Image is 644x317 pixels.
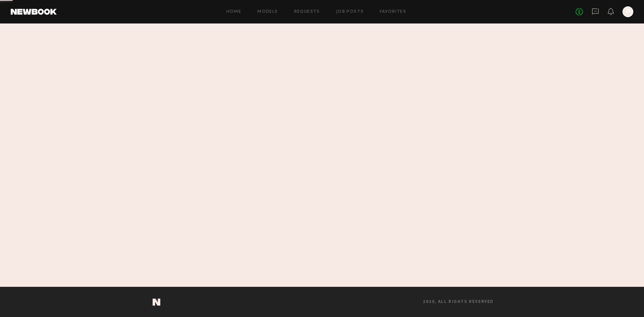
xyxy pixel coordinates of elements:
[423,300,494,304] span: 2025, all rights reserved
[623,6,633,17] a: P
[257,10,278,14] a: Models
[380,10,406,14] a: Favorites
[294,10,320,14] a: Requests
[226,10,241,14] a: Home
[336,10,364,14] a: Job Posts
